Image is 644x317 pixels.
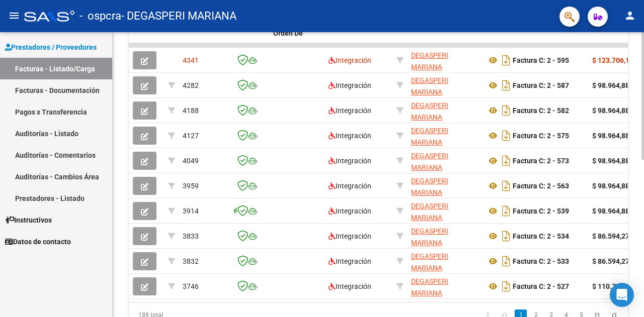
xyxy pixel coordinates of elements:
[411,101,448,121] span: DEGASPERI MARIANA
[411,226,478,247] div: 27252302048
[411,150,478,171] div: 27252302048
[610,283,634,307] div: Open Intercom Messenger
[592,282,633,290] strong: $ 110.781,63
[500,203,513,219] i: Descargar documento
[8,10,20,22] mat-icon: menu
[500,228,513,244] i: Descargar documento
[329,107,371,115] span: Integración
[592,257,629,265] strong: $ 86.594,27
[513,107,569,115] strong: Factura C: 2 - 582
[592,157,629,165] strong: $ 98.964,88
[329,132,371,140] span: Integración
[513,282,569,290] strong: Factura C: 2 - 527
[411,276,478,297] div: 27252302048
[79,5,121,27] span: - ospcra
[229,11,269,55] datatable-header-cell: CAE
[329,207,371,215] span: Integración
[411,100,478,121] div: 27252302048
[513,207,569,215] strong: Factura C: 2 - 539
[482,11,588,55] datatable-header-cell: CPBT
[183,282,199,290] span: 3746
[183,182,199,190] span: 3959
[183,157,199,165] span: 4049
[183,56,199,64] span: 4341
[500,178,513,194] i: Descargar documento
[411,51,448,71] span: DEGASPERI MARIANA
[592,207,629,215] strong: $ 98.964,88
[513,257,569,265] strong: Factura C: 2 - 533
[592,232,629,240] strong: $ 86.594,27
[5,215,52,226] span: Instructivos
[329,232,371,240] span: Integración
[183,107,199,115] span: 4188
[183,207,199,215] span: 3914
[329,182,371,190] span: Integración
[411,177,448,196] span: DEGASPERI MARIANA
[411,251,478,272] div: 27252302048
[183,232,199,240] span: 3833
[592,107,629,115] strong: $ 98.964,88
[500,128,513,144] i: Descargar documento
[411,50,478,71] div: 27252302048
[411,152,448,171] span: DEGASPERI MARIANA
[592,81,629,89] strong: $ 98.964,88
[121,5,236,27] span: - DEGASPERI MARIANA
[592,56,633,64] strong: $ 123.706,10
[179,11,229,55] datatable-header-cell: ID
[513,182,569,190] strong: Factura C: 2 - 563
[411,200,478,222] div: 27252302048
[329,56,371,64] span: Integración
[500,102,513,119] i: Descargar documento
[500,278,513,294] i: Descargar documento
[411,75,478,96] div: 27252302048
[411,127,448,146] span: DEGASPERI MARIANA
[500,77,513,93] i: Descargar documento
[411,202,448,222] span: DEGASPERI MARIANA
[513,132,569,140] strong: Factura C: 2 - 575
[411,76,448,96] span: DEGASPERI MARIANA
[592,182,629,190] strong: $ 98.964,88
[273,18,311,37] span: Facturado x Orden De
[513,56,569,64] strong: Factura C: 2 - 595
[624,10,636,22] mat-icon: person
[411,125,478,146] div: 27252302048
[325,11,392,55] datatable-header-cell: Area
[500,253,513,269] i: Descargar documento
[513,232,569,240] strong: Factura C: 2 - 534
[329,81,371,89] span: Integración
[329,282,371,290] span: Integración
[183,257,199,265] span: 3832
[407,11,482,55] datatable-header-cell: Razón Social
[269,11,325,55] datatable-header-cell: Facturado x Orden De
[592,132,629,140] strong: $ 98.964,88
[329,257,371,265] span: Integración
[411,227,448,247] span: DEGASPERI MARIANA
[329,157,371,165] span: Integración
[500,52,513,68] i: Descargar documento
[411,252,448,272] span: DEGASPERI MARIANA
[183,81,199,89] span: 4282
[411,277,448,297] span: DEGASPERI MARIANA
[513,157,569,165] strong: Factura C: 2 - 573
[5,42,97,53] span: Prestadores / Proveedores
[411,175,478,196] div: 27252302048
[5,236,71,247] span: Datos de contacto
[513,81,569,89] strong: Factura C: 2 - 587
[500,153,513,169] i: Descargar documento
[183,132,199,140] span: 4127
